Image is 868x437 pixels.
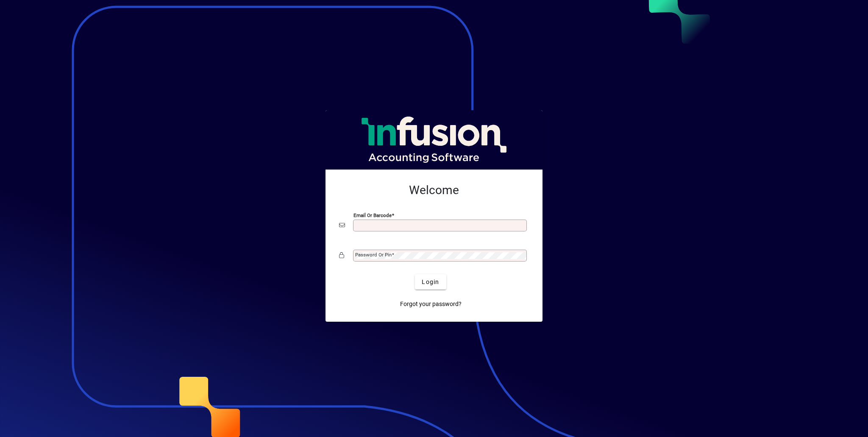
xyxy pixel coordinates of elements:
mat-label: Email or Barcode [353,212,392,218]
mat-label: Password or Pin [355,252,392,258]
span: Forgot your password? [400,300,462,309]
h2: Welcome [339,183,529,198]
button: Login [415,274,446,289]
span: Login [422,278,439,287]
a: Forgot your password? [397,296,465,312]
